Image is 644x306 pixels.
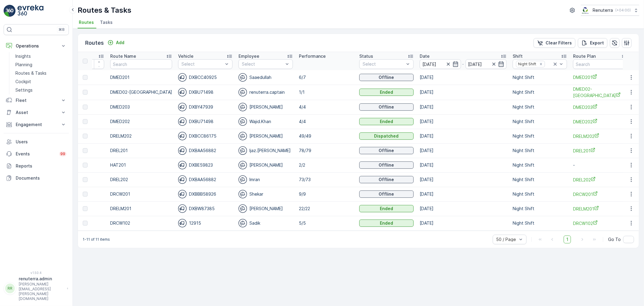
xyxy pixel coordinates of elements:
[239,219,293,227] div: Sadik
[16,109,57,116] p: Asset
[4,276,69,301] button: RRrenuterra.admin[PERSON_NAME][EMAIL_ADDRESS][PERSON_NAME][DOMAIN_NAME]
[573,119,627,125] span: DMED202
[83,221,88,226] div: Toggle Row Selected
[239,146,293,155] div: Ijaz.[PERSON_NAME]
[110,148,172,154] p: DREL201
[239,117,247,126] img: svg%3e
[110,220,172,226] p: DRCW102
[178,117,187,126] img: svg%3e
[581,7,590,14] img: Screenshot_2024-07-26_at_13.33.01.png
[573,74,627,80] a: DMED201
[417,216,510,230] td: [DATE]
[83,134,88,138] div: Toggle Row Selected
[239,204,293,213] div: [PERSON_NAME]
[178,103,232,111] div: DXBY47939
[581,5,639,16] button: Renuterra(+04:00)
[178,175,187,184] img: svg%3e
[417,187,510,201] td: [DATE]
[379,104,394,110] p: Offline
[573,206,627,212] a: DRELM201
[239,132,293,140] div: [PERSON_NAME]
[16,175,66,181] p: Documents
[4,106,69,119] button: Asset
[83,90,88,95] div: Toggle Row Selected
[513,89,567,95] p: Night Shift
[590,40,604,46] p: Export
[110,119,172,125] p: DMED202
[359,205,414,212] button: Ended
[239,53,259,59] p: Employee
[573,133,627,139] a: DRELM202
[513,177,567,183] p: Night Shift
[533,38,575,48] button: Clear Filters
[359,176,414,183] button: Offline
[239,190,293,198] div: Shekar
[110,89,172,95] p: DMED02-[GEOGRAPHIC_DATA]
[239,204,247,213] img: svg%3e
[299,148,353,154] p: 78/79
[239,73,293,82] div: Saaedullah
[79,19,94,25] span: Routes
[417,172,510,187] td: [DATE]
[239,88,247,96] img: svg%3e
[83,192,88,197] div: Toggle Row Selected
[239,190,247,198] img: svg%3e
[359,53,373,59] p: Status
[513,119,567,125] p: Night Shift
[573,86,627,99] a: DMED02-Khawaneej Yard
[299,162,353,168] p: 2/2
[379,191,394,197] p: Offline
[19,276,64,282] p: renuterra.admin
[299,119,353,125] p: 4/4
[513,104,567,110] p: Night Shift
[16,122,57,128] p: Engagement
[83,177,88,182] div: Toggle Row Selected
[379,148,394,154] p: Offline
[239,175,247,184] img: svg%3e
[417,70,510,85] td: [DATE]
[4,148,69,160] a: Events99
[110,162,172,168] p: HAT201
[239,146,247,155] img: svg%3e
[380,220,393,226] p: Ended
[573,220,627,226] a: DRCW102
[573,86,627,99] span: DMED02-[GEOGRAPHIC_DATA]
[4,40,69,52] button: Operations
[239,117,293,126] div: Wajid.Khan
[178,161,232,169] div: DXBE59823
[4,94,69,106] button: Fleet
[242,61,284,67] p: Select
[13,77,69,86] a: Cockpit
[178,146,232,155] div: DXBAA56882
[615,8,631,13] p: ( +04:00 )
[178,103,187,111] img: svg%3e
[239,175,293,184] div: Imran
[239,88,293,96] div: renuterra.captain
[178,73,187,82] img: svg%3e
[299,133,353,139] p: 49/49
[417,114,510,129] td: [DATE]
[379,74,394,80] p: Offline
[374,133,399,139] p: Dispatched
[578,38,607,48] button: Export
[178,175,232,184] div: DXBAA56882
[466,59,507,69] input: dd/mm/yyyy
[110,177,172,183] p: DREL202
[573,59,627,69] input: Search
[359,103,414,111] button: Offline
[15,53,31,59] p: Insights
[85,39,104,47] p: Routes
[83,105,88,109] div: Toggle Row Selected
[5,284,15,293] div: RR
[573,53,596,59] p: Route Plan
[299,104,353,110] p: 4/4
[13,69,69,77] a: Routes & Tasks
[4,160,69,172] a: Reports
[462,60,464,68] p: -
[359,132,414,140] button: Dispatched
[78,5,131,15] p: Routes & Tasks
[239,161,293,169] div: [PERSON_NAME]
[15,70,46,76] p: Routes & Tasks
